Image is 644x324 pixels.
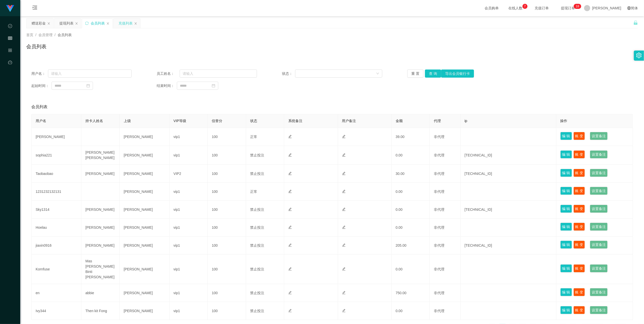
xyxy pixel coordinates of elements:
[560,306,572,314] button: 编 辑
[574,150,585,158] button: 账 变
[208,284,246,302] td: 100
[120,237,170,254] td: [PERSON_NAME]
[342,153,346,157] i: 图标: edit
[574,205,585,213] button: 账 变
[250,172,264,176] span: 禁止投注
[524,4,526,9] p: 7
[342,135,346,138] i: 图标: edit
[574,132,585,140] button: 账 变
[8,58,12,109] a: 图标: dashboard平台首页
[208,302,246,320] td: 100
[392,302,430,320] td: 0.00
[574,4,581,9] sup: 18
[288,153,292,157] i: 图标: edit
[392,237,430,254] td: 205.00
[170,254,208,284] td: vip1
[8,24,12,69] span: 数据中心
[574,288,585,296] button: 账 变
[250,207,264,212] span: 禁止投注
[120,146,170,165] td: [PERSON_NAME]
[81,165,120,183] td: [PERSON_NAME]
[342,267,346,271] i: 图标: edit
[26,0,43,16] i: 图标: menu-unfold
[342,207,346,211] i: 图标: edit
[288,225,292,229] i: 图标: edit
[250,309,264,313] span: 禁止投注
[590,169,608,177] button: 设置备注
[170,302,208,320] td: vip1
[250,153,264,157] span: 禁止投注
[392,128,430,146] td: 39.00
[396,119,403,123] span: 金额
[578,4,579,9] p: 8
[434,243,444,247] span: 非代理
[288,135,292,138] i: 图标: edit
[576,4,578,9] p: 1
[32,237,81,254] td: jiaxin0916
[26,33,33,37] span: 首页
[342,225,346,229] i: 图标: edit
[120,165,170,183] td: [PERSON_NAME]
[81,201,120,219] td: [PERSON_NAME]
[6,5,14,12] img: logo.9652507e.png
[170,128,208,146] td: vip1
[342,172,346,175] i: 图标: edit
[86,84,90,87] i: 图标: calendar
[8,22,12,32] i: 图标: check-circle-o
[560,150,572,158] button: 编 辑
[81,237,120,254] td: [PERSON_NAME]
[434,309,444,313] span: 非代理
[461,146,556,165] td: [TECHNICAL_ID]
[31,71,48,76] span: 用户名：
[81,302,120,320] td: Then kit Fong
[434,225,444,229] span: 非代理
[120,183,170,201] td: [PERSON_NAME]
[392,165,430,183] td: 30.00
[560,288,572,296] button: 编 辑
[208,128,246,146] td: 100
[461,237,556,254] td: [TECHNICAL_ID]
[250,243,264,247] span: 禁止投注
[282,71,295,76] span: 状态：
[574,169,585,177] button: 账 变
[407,70,423,78] button: 重 置
[590,187,608,195] button: 设置备注
[560,132,572,140] button: 编 辑
[134,22,137,25] i: 图标: close
[590,150,608,158] button: 设置备注
[32,302,81,320] td: Ivy344
[636,53,642,58] i: 图标: setting
[8,49,12,94] span: 产品管理
[36,119,46,123] span: 用户名
[590,223,608,231] button: 设置备注
[392,146,430,165] td: 0.00
[212,119,222,123] span: 信誉分
[118,18,133,28] div: 充值列表
[26,43,46,50] h1: 会员列表
[590,306,608,314] button: 设置备注
[55,33,56,37] span: /
[124,119,131,123] span: 上级
[560,205,572,213] button: 编 辑
[560,264,572,272] button: 编 辑
[461,165,556,183] td: [TECHNICAL_ID]
[288,207,292,211] i: 图标: edit
[91,18,105,28] div: 会员列表
[208,183,246,201] td: 100
[208,146,246,165] td: 100
[590,264,608,272] button: 设置备注
[120,302,170,320] td: [PERSON_NAME]
[434,172,444,176] span: 非代理
[434,207,444,212] span: 非代理
[106,22,109,25] i: 图标: close
[250,291,264,295] span: 禁止投注
[75,22,78,25] i: 图标: close
[342,291,346,294] i: 图标: edit
[434,135,444,139] span: 非代理
[590,288,608,296] button: 设置备注
[170,201,208,219] td: vip1
[506,6,525,10] span: 在线人数
[392,183,430,201] td: 0.00
[288,172,292,175] i: 图标: edit
[120,284,170,302] td: [PERSON_NAME]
